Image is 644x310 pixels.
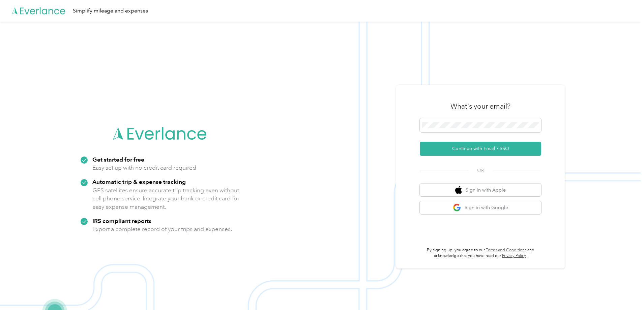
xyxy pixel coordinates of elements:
div: Simplify mileage and expenses [73,7,148,15]
a: Privacy Policy [502,253,526,258]
strong: Get started for free [92,156,144,163]
p: GPS satellites ensure accurate trip tracking even without cell phone service. Integrate your bank... [92,186,240,211]
button: apple logoSign in with Apple [420,184,541,197]
p: By signing up, you agree to our and acknowledge that you have read our . [420,247,541,259]
img: apple logo [455,186,462,194]
p: Export a complete record of your trips and expenses. [92,225,232,233]
iframe: Everlance-gr Chat Button Frame [606,272,644,310]
img: google logo [453,203,461,212]
p: Easy set up with no credit card required [92,164,196,172]
button: google logoSign in with Google [420,201,541,214]
button: Continue with Email / SSO [420,142,541,156]
h3: What's your email? [450,102,510,111]
strong: Automatic trip & expense tracking [92,178,186,185]
a: Terms and Conditions [486,248,526,253]
span: OR [469,167,492,174]
strong: IRS compliant reports [92,217,151,224]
